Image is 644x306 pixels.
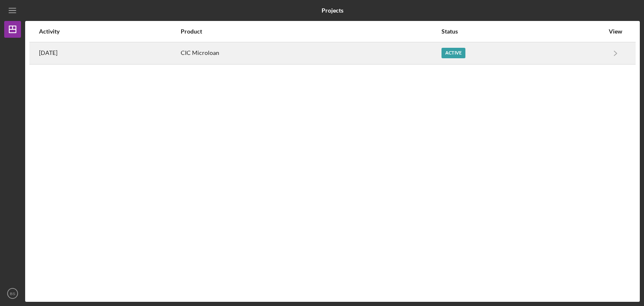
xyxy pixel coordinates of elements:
div: Status [441,28,604,35]
button: BS [4,285,21,302]
text: BS [10,291,16,296]
div: Activity [39,28,180,35]
div: View [605,28,626,35]
b: Projects [322,7,343,14]
time: 2025-09-01 15:54 [39,49,57,56]
div: Product [181,28,441,35]
div: Active [441,48,465,58]
div: CIC Microloan [181,43,441,64]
